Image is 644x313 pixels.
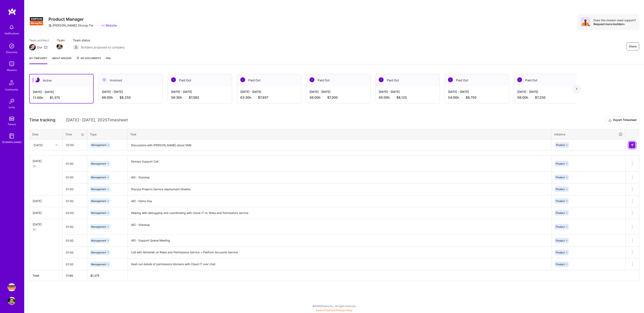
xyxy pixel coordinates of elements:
div: 54:00 h [448,95,506,100]
div: 11:00 h [33,96,90,100]
div: Paid Out [168,74,232,86]
img: Paid Out [240,77,245,82]
img: bell [8,23,16,31]
div: 56:30 h [171,95,229,100]
input: HH:MM [63,140,87,150]
div: Initiative [554,132,623,137]
span: $7,937 [258,95,268,100]
div: 3h [33,164,59,168]
input: HH:MM [63,184,87,194]
span: $1,375 [50,96,60,100]
a: Simpson Strong-Tie: Product Manager [7,283,17,291]
div: null [629,142,636,148]
img: Simpson Strong-Tie: Product Manager [8,283,16,291]
span: Team [57,38,65,42]
textarea: IAD - Standup [128,172,551,183]
img: guide book [8,132,16,140]
div: 4h [33,227,59,231]
div: Dor [37,45,42,49]
span: Product [556,251,565,254]
span: $6,750 [466,95,476,100]
img: Paid Out [379,77,384,82]
span: $7,062 [189,95,199,100]
div: [DATE] - [DATE] [102,90,159,94]
span: Management [91,239,106,242]
textarea: Hash out details of permissions blockers with Cloud IT over chat [128,259,551,270]
img: Paid Out [310,77,314,82]
a: Team Member Avatar [57,43,62,50]
input: HH:MM [63,259,87,270]
div: © 2025 ATeams Inc., All rights reserved. [24,301,644,311]
div: Missions [7,68,17,72]
div: Active [30,74,93,87]
a: Website [101,23,117,28]
img: Team Member Avatar [57,44,63,50]
span: Management [91,199,106,203]
div: Request more builders [593,22,636,26]
div: Paid Out [306,74,370,86]
span: Product [556,263,565,266]
div: Paid Out [237,74,301,86]
img: Avatar [581,17,590,27]
div: 65:00 h [379,95,436,100]
span: [DATE] - [DATE] , 2025 Timesheet [66,118,128,123]
div: Notifications [5,31,19,36]
div: Paid Out [445,74,509,86]
span: Management [91,162,106,165]
button: Export Timesheet [606,116,639,124]
div: 63:30 h [240,95,298,100]
input: HH:MM [63,158,87,169]
span: $8,250 [120,95,131,100]
img: Submit [631,143,634,147]
textarea: IAD - Support Queue Meeting [128,235,551,246]
div: [DOMAIN_NAME] [2,140,22,144]
span: Management [91,251,106,254]
th: Type [87,129,127,139]
span: Management [91,176,106,179]
a: Privacy Policy [336,309,352,312]
th: Date [29,129,63,139]
img: Paid Out [448,77,453,82]
img: tokens [9,117,14,121]
th: Task [127,129,551,139]
div: [DATE] [33,159,59,163]
span: Product [556,225,565,228]
span: Management [91,211,106,214]
input: HH:MM [63,221,87,232]
input: HH:MM [63,196,87,206]
span: Team architect [29,38,49,42]
div: [DATE] [34,143,43,147]
div: Tokens [8,122,16,126]
textarea: Discuss Projects Service deployment timeline [128,184,551,195]
span: Product [556,239,565,242]
i: icon CompanyGray [49,24,52,27]
div: [DATE] - [DATE] [33,90,90,94]
i: icon Download [608,118,612,122]
i: icon Mail [44,46,47,49]
input: HH:MM [63,172,87,183]
div: Paid Out [376,74,440,86]
div: [DATE] - [DATE] [240,90,298,94]
img: Company Logo [29,14,44,29]
span: $7,250 [535,95,545,100]
a: My Documents [76,56,101,64]
a: User Avatar [7,297,17,305]
div: Paid Out [514,74,578,86]
a: FAQ [106,56,110,64]
div: [DATE] [33,211,59,215]
span: $ 1,375 [90,274,99,277]
div: Community [5,87,18,92]
img: teamwork [8,60,16,68]
span: $7,000 [327,95,338,100]
span: | [316,309,352,312]
div: Time [65,132,84,136]
h3: Product Manager [49,17,117,22]
div: [DATE] - [DATE] [310,90,367,94]
textarea: IAD - Demo Day [128,196,551,207]
div: Does this mission need support? [593,18,636,22]
div: Invoiced [99,74,163,86]
th: 11:00 [63,270,87,281]
img: logo [8,8,16,15]
span: Product [556,211,565,214]
span: Team status [73,38,125,42]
